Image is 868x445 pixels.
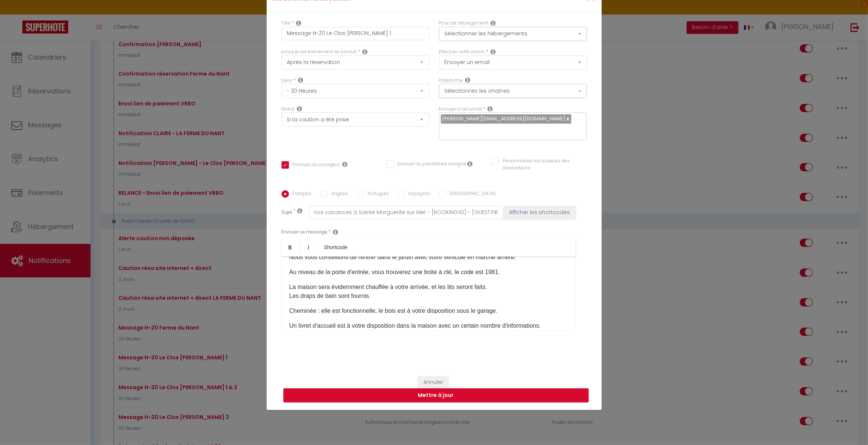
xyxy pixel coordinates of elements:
label: [GEOGRAPHIC_DATA] [446,190,496,198]
label: Portugais [364,190,389,198]
p: Un livret d'accueil est à votre disposition dans la maison avec un certain nombre d'informations. [289,321,568,330]
label: Titre [282,20,291,27]
label: Lorsque cet événement se produit [282,48,357,55]
label: Anglais [328,190,348,198]
button: Mettre à jour [283,388,589,403]
label: Statut [282,106,295,113]
label: Pour cet hébergement [439,20,489,27]
button: Sélectionnez les chaînes [439,84,587,98]
i: Action Type [491,49,496,55]
p: Au niveau de la porte d'entrée, vous trouverez une boite à clé, le code est 1981. [289,268,568,277]
i: Event Occur [363,49,368,55]
i: Recipient [488,106,493,112]
i: Subject [298,208,303,214]
a: Bold [282,238,300,256]
p: Nous vous conseillons de rentrer dans le jardin avec votre véhicule en marche arrière. [289,253,568,262]
label: Délai [282,77,293,84]
i: Booking status [297,106,302,112]
i: Action Time [298,77,303,83]
i: Title [296,20,302,26]
i: Action Channel [465,77,471,83]
label: Plateforme [439,77,463,84]
p: Cheminée : elle est fonctionnelle, le bois est à votre disposition sous le garage. [289,306,568,315]
button: Afficher les shortcodes [504,206,576,219]
button: Annuler [418,376,449,389]
i: Message [333,229,338,235]
label: Envoyer ce message [282,229,328,236]
div: ​ [282,257,576,331]
i: Envoyer au voyageur [343,161,348,167]
i: This Rental [491,20,496,26]
i: Envoyer au prestataire si il est assigné [468,161,473,167]
p: La maison sera évidemment chauffée à votre arrivée, et les lits seront faits. Les draps de bain s... [289,283,568,301]
button: Ouvrir le widget de chat LiveChat [6,3,28,25]
span: [PERSON_NAME][EMAIL_ADDRESS][DOMAIN_NAME] [442,115,566,122]
label: Envoyez au voyageur [289,161,340,169]
label: Français [289,190,312,198]
button: Sélectionner les hébergements [439,27,587,41]
a: Italic [300,238,318,256]
label: Sujet [282,209,293,217]
a: Shortcode [318,238,354,256]
label: Envoyer à cet email [439,106,482,113]
label: Effectuer cette action [439,48,485,55]
label: Espagnol [405,190,430,198]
